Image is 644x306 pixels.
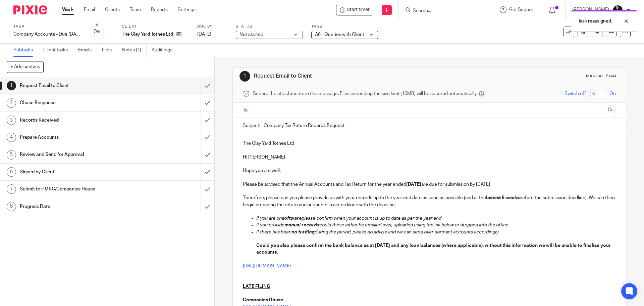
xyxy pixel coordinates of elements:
[236,24,303,29] label: Status
[302,216,441,221] em: please confirm when your account is up to date as per the year end
[197,24,227,29] label: Due by
[586,74,619,79] div: Manual email
[243,181,615,188] p: Please be advised that the Annual Accounts and Tax Return for the year ended are due for submissi...
[243,154,615,161] p: Hi [PERSON_NAME]
[243,264,291,268] a: [URL][DOMAIN_NAME]
[243,284,270,289] u: LATE FILING
[7,167,16,177] div: 6
[122,44,147,57] a: Notes (1)
[256,243,612,255] strong: Could you also please confirm the bank balance as at [DATE] and any loan balances (where applicab...
[13,44,38,57] a: Subtasks
[7,133,16,142] div: 4
[606,105,616,115] button: Cc
[243,122,260,129] label: Subject:
[565,90,586,97] span: Switch off
[62,6,74,13] a: Work
[336,5,373,15] div: The Clay Yard Totnes Ltd - Company Accounts - Due 1st May 2023 Onwards
[20,115,136,125] h1: Records Received
[253,90,477,97] span: Secure the attachments in this message. Files exceeding the size limit (10MB) will be secured aut...
[102,44,117,57] a: Files
[13,24,80,29] label: Task
[315,32,364,37] span: A6 - Queries with Client
[609,90,616,97] span: On
[43,44,73,57] a: Client tasks
[243,194,615,208] p: Therefore, please can you please provide us with your records up to the year end date as soon as ...
[152,44,177,57] a: Audit logs
[406,182,421,187] strong: [DATE]
[7,184,16,194] div: 7
[78,44,97,57] a: Emails
[243,107,250,114] label: To:
[7,61,44,73] button: + Add subtask
[243,140,615,147] p: The Clay Yard Totnes Ltd
[7,98,16,108] div: 2
[256,223,284,227] em: If you provide
[122,31,173,38] p: The Clay Yard Totnes Ltd
[256,230,291,234] em: If there has been
[7,116,16,125] div: 3
[239,71,250,82] div: 1
[105,6,120,13] a: Clients
[20,202,136,212] h1: Progress Date
[315,230,498,234] em: during the period, please do advise and we can send over dormant accounts accordingly
[94,28,100,36] div: 0
[612,5,623,15] img: Headshots%20accounting4everything_Poppy%20Jakes%20Photography-2203.jpg
[97,30,100,34] small: /8
[7,81,16,90] div: 1
[84,6,95,13] a: Email
[151,6,168,13] a: Reports
[13,5,47,14] img: Pixie
[20,167,136,177] h1: Signed by Client
[122,24,189,29] label: Client
[20,98,136,108] h1: Chase Response
[319,223,508,227] em: could these either be emailed over, uploaded using the ink below or dropped into the office
[311,24,378,29] label: Tags
[20,81,136,91] h1: Request Email to Client
[20,149,136,160] h1: Review and Send for Approval
[282,216,302,221] em: software
[130,6,141,13] a: Team
[178,6,196,13] a: Settings
[243,167,615,174] p: Hope you are well,
[197,32,211,37] span: [DATE]
[284,223,319,227] em: manual records
[20,132,136,142] h1: Prepare Accounts
[7,150,16,160] div: 5
[239,32,263,37] span: Not started
[578,18,612,25] p: Task reassigned.
[243,298,283,302] strong: Companies House
[291,230,315,234] em: no trading
[256,216,282,221] em: If you are on
[20,184,136,194] h1: Submit to HMRC/Companies House
[13,31,80,38] div: Company Accounts - Due 1st May 2023 Onwards
[13,31,80,38] div: Company Accounts - Due [DATE] Onwards
[254,73,444,80] h1: Request Email to Client
[486,195,520,200] strong: lastest 6 weeks
[7,202,16,211] div: 8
